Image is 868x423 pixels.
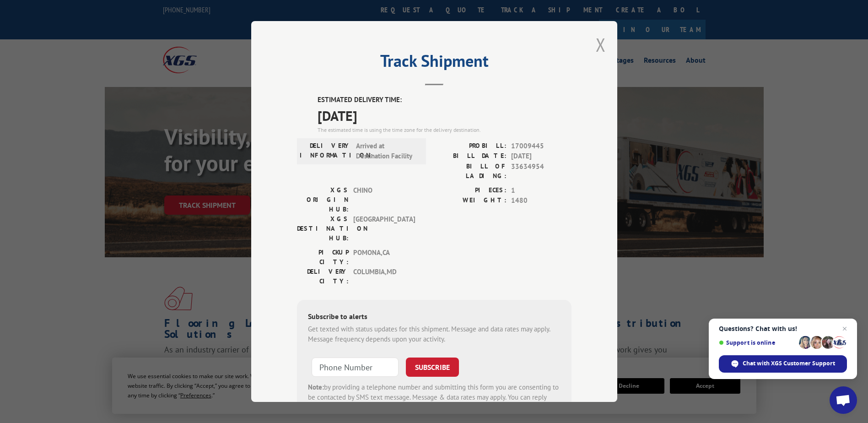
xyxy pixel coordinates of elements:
span: 1480 [511,195,571,206]
span: Chat with XGS Customer Support [743,359,835,368]
input: Phone Number [312,358,399,377]
div: The estimated time is using the time zone for the delivery destination. [318,126,571,134]
span: 33634954 [511,162,571,181]
label: PICKUP CITY: [297,248,349,267]
label: DELIVERY CITY: [297,267,349,286]
label: XGS DESTINATION HUB: [297,214,349,243]
label: WEIGHT: [434,195,507,206]
button: Close modal [596,33,606,57]
div: Subscribe to alerts [308,311,561,324]
label: DELIVERY INFORMATION: [300,141,351,162]
label: PIECES: [434,185,507,196]
span: POMONA , CA [353,248,415,267]
h2: Track Shipment [297,54,571,72]
span: [DATE] [511,151,571,162]
span: Questions? Chat with us! [719,325,847,332]
span: 1 [511,185,571,196]
span: Close chat [839,323,850,334]
strong: Note: [308,383,324,391]
label: BILL DATE: [434,151,507,162]
span: Arrived at Destination Facility [356,141,418,162]
label: PROBILL: [434,141,507,152]
label: XGS ORIGIN HUB: [297,185,349,214]
label: ESTIMATED DELIVERY TIME: [318,95,571,105]
span: [GEOGRAPHIC_DATA] [353,214,415,243]
span: COLUMBIA , MD [353,267,415,286]
span: CHINO [353,185,415,214]
span: 17009445 [511,141,571,152]
div: Chat with XGS Customer Support [719,355,847,373]
div: Open chat [830,386,857,414]
div: by providing a telephone number and submitting this form you are consenting to be contacted by SM... [308,382,561,413]
span: Support is online [719,339,796,346]
label: BILL OF LADING: [434,162,507,181]
div: Get texted with status updates for this shipment. Message and data rates may apply. Message frequ... [308,324,561,345]
span: [DATE] [318,105,571,126]
button: SUBSCRIBE [406,358,459,377]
